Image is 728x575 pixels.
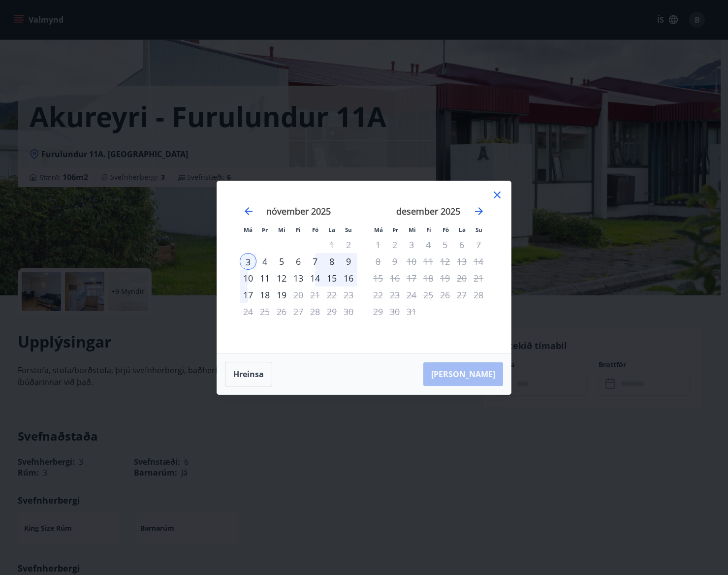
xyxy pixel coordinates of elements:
[403,236,420,253] td: Not available. miðvikudagur, 3. desember 2025
[273,253,290,270] div: 5
[307,287,323,303] div: Aðeins útritun í boði
[290,253,307,270] td: Choose fimmtudagur, 6. nóvember 2025 as your check-out date. It’s available.
[240,287,256,303] td: Choose mánudagur, 17. nóvember 2025 as your check-out date. It’s available.
[273,287,290,303] div: Aðeins útritun í boði
[340,253,357,270] div: 9
[256,253,273,270] div: 4
[256,270,273,287] div: 11
[340,253,357,270] td: Choose sunnudagur, 9. nóvember 2025 as your check-out date. It’s available.
[453,236,470,253] td: Not available. laugardagur, 6. desember 2025
[256,270,273,287] td: Choose þriðjudagur, 11. nóvember 2025 as your check-out date. It’s available.
[409,226,416,233] small: Mi
[340,236,357,253] td: Not available. sunnudagur, 2. nóvember 2025
[370,236,386,253] td: Not available. mánudagur, 1. desember 2025
[374,226,383,233] small: Má
[386,236,403,253] td: Not available. þriðjudagur, 2. desember 2025
[345,226,352,233] small: Su
[459,226,466,233] small: La
[470,287,487,303] td: Not available. sunnudagur, 28. desember 2025
[340,270,357,287] td: Choose sunnudagur, 16. nóvember 2025 as your check-out date. It’s available.
[396,205,460,217] strong: desember 2025
[256,303,273,320] td: Not available. þriðjudagur, 25. nóvember 2025
[473,205,485,217] div: Move forward to switch to the next month.
[437,253,453,270] td: Not available. föstudagur, 12. desember 2025
[307,303,323,320] td: Not available. föstudagur, 28. nóvember 2025
[403,287,420,303] td: Not available. miðvikudagur, 24. desember 2025
[370,303,386,320] td: Not available. mánudagur, 29. desember 2025
[266,205,331,217] strong: nóvember 2025
[290,303,307,320] td: Not available. fimmtudagur, 27. nóvember 2025
[256,287,273,303] td: Choose þriðjudagur, 18. nóvember 2025 as your check-out date. It’s available.
[475,226,482,233] small: Su
[403,303,420,320] td: Not available. miðvikudagur, 31. desember 2025
[323,303,340,320] td: Not available. laugardagur, 29. nóvember 2025
[437,287,453,303] td: Not available. föstudagur, 26. desember 2025
[453,270,470,287] td: Not available. laugardagur, 20. desember 2025
[278,226,285,233] small: Mi
[323,253,340,270] div: 8
[426,226,431,233] small: Fi
[386,287,403,303] td: Not available. þriðjudagur, 23. desember 2025
[312,226,318,233] small: Fö
[323,270,340,287] div: 15
[392,226,398,233] small: Þr
[273,287,290,303] td: Choose miðvikudagur, 19. nóvember 2025 as your check-out date. It’s available.
[240,287,256,303] div: 17
[307,270,323,287] div: 14
[470,236,487,253] td: Not available. sunnudagur, 7. desember 2025
[225,362,272,386] button: Hreinsa
[370,253,386,270] td: Not available. mánudagur, 8. desember 2025
[470,253,487,270] td: Not available. sunnudagur, 14. desember 2025
[307,253,323,270] div: 7
[386,303,403,320] td: Not available. þriðjudagur, 30. desember 2025
[323,236,340,253] td: Not available. laugardagur, 1. nóvember 2025
[386,270,403,287] td: Not available. þriðjudagur, 16. desember 2025
[262,226,268,233] small: Þr
[470,270,487,287] td: Not available. sunnudagur, 21. desember 2025
[370,270,386,287] td: Not available. mánudagur, 15. desember 2025
[323,270,340,287] td: Choose laugardagur, 15. nóvember 2025 as your check-out date. It’s available.
[256,287,273,303] div: 18
[420,270,437,287] td: Not available. fimmtudagur, 18. desember 2025
[243,205,254,217] div: Move backward to switch to the previous month.
[437,236,453,253] div: Aðeins útritun í boði
[420,236,437,253] td: Not available. fimmtudagur, 4. desember 2025
[370,287,386,303] td: Not available. mánudagur, 22. desember 2025
[307,287,323,303] td: Not available. föstudagur, 21. nóvember 2025
[340,270,357,287] div: 16
[240,270,256,287] td: Choose mánudagur, 10. nóvember 2025 as your check-out date. It’s available.
[386,253,403,270] td: Not available. þriðjudagur, 9. desember 2025
[240,253,256,270] div: Aðeins innritun í boði
[437,270,453,287] td: Not available. föstudagur, 19. desember 2025
[403,270,420,287] td: Not available. miðvikudagur, 17. desember 2025
[453,287,470,303] td: Not available. laugardagur, 27. desember 2025
[340,303,357,320] td: Not available. sunnudagur, 30. nóvember 2025
[273,270,290,287] div: 12
[443,226,449,233] small: Fö
[437,236,453,253] td: Not available. föstudagur, 5. desember 2025
[323,287,340,303] td: Not available. laugardagur, 22. nóvember 2025
[273,253,290,270] td: Choose miðvikudagur, 5. nóvember 2025 as your check-out date. It’s available.
[340,287,357,303] td: Not available. sunnudagur, 23. nóvember 2025
[240,303,256,320] td: Not available. mánudagur, 24. nóvember 2025
[290,287,307,303] td: Not available. fimmtudagur, 20. nóvember 2025
[273,303,290,320] td: Not available. miðvikudagur, 26. nóvember 2025
[420,253,437,270] td: Not available. fimmtudagur, 11. desember 2025
[453,253,470,270] td: Not available. laugardagur, 13. desember 2025
[229,193,499,342] div: Calendar
[240,270,256,287] div: 10
[290,270,307,287] td: Choose fimmtudagur, 13. nóvember 2025 as your check-out date. It’s available.
[370,303,386,320] div: Aðeins útritun í boði
[240,253,256,270] td: Selected as start date. mánudagur, 3. nóvember 2025
[307,253,323,270] td: Choose föstudagur, 7. nóvember 2025 as your check-out date. It’s available.
[244,226,253,233] small: Má
[256,253,273,270] td: Choose þriðjudagur, 4. nóvember 2025 as your check-out date. It’s available.
[296,226,301,233] small: Fi
[328,226,335,233] small: La
[307,270,323,287] td: Choose föstudagur, 14. nóvember 2025 as your check-out date. It’s available.
[290,253,307,270] div: 6
[290,270,307,287] div: 13
[403,253,420,270] td: Not available. miðvikudagur, 10. desember 2025
[420,287,437,303] td: Not available. fimmtudagur, 25. desember 2025
[323,253,340,270] td: Choose laugardagur, 8. nóvember 2025 as your check-out date. It’s available.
